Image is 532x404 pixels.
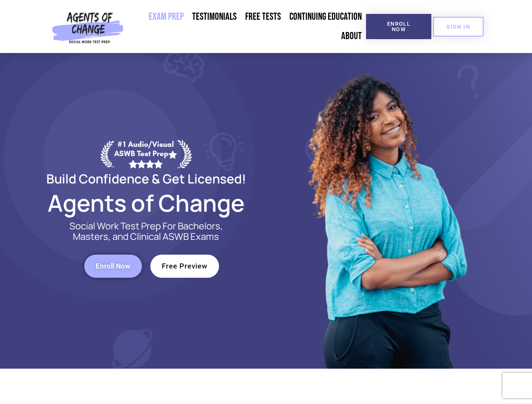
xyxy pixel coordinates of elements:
span: Free Preview [162,263,208,270]
a: Exam Prep [144,7,188,27]
a: Testimonials [188,7,241,27]
a: Enroll Now [366,14,431,39]
a: Free Tests [241,7,285,27]
img: Website Image 1 (1) [302,53,471,369]
h2: Agents of Change [26,193,266,213]
div: #1 Audio/Visual ASWB Test Prep [114,140,177,168]
p: Social Work Test Prep For Bachelors, Masters, and Clinical ASWB Exams [60,221,233,242]
span: Enroll Now [96,263,131,270]
a: Free Preview [150,255,219,278]
span: SIGN IN [446,24,470,29]
span: Enroll Now [380,21,418,32]
a: SIGN IN [433,17,484,37]
a: Enroll Now [84,255,142,278]
a: About [337,27,366,46]
a: Continuing Education [285,7,366,27]
nav: Menu [127,7,366,46]
h2: Build Confidence & Get Licensed! [26,173,266,185]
